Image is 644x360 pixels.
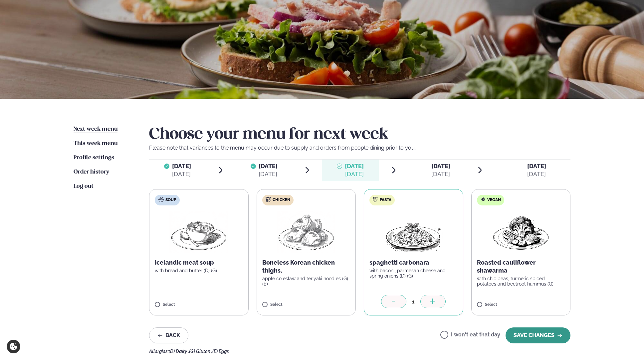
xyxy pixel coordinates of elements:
a: Next week menu [74,125,117,133]
span: [DATE] [259,163,278,170]
span: [DATE] [527,163,546,170]
img: Chicken-thighs.png [277,211,335,253]
a: Log out [74,182,94,190]
h2: Choose your menu for next week [149,125,570,144]
a: Profile settings [74,154,114,162]
img: Vegan.png [492,211,550,253]
span: Log out [74,183,94,189]
img: pasta.svg [373,197,378,202]
a: Cookie settings [7,340,20,353]
span: Pasta [380,197,391,203]
p: with chic peas, turmeric spiced potatoes and beetroot hummus (G) [477,276,565,287]
div: [DATE] [431,170,450,178]
button: Back [149,327,188,343]
p: Roasted cauliflower shawarma [477,259,565,275]
a: Order history [74,168,109,176]
img: soup.svg [158,197,164,202]
div: [DATE] [527,170,546,178]
a: This week menu [74,140,117,148]
span: Profile settings [74,155,114,161]
span: Chicken [273,197,290,203]
p: with bread and butter (D) (G) [155,268,243,273]
span: (E) Eggs [212,349,229,354]
span: (D) Dairy , [169,349,189,354]
p: Icelandic meat soup [155,259,243,267]
button: SAVE CHANGES [506,327,570,343]
img: Vegan.svg [480,197,486,202]
p: spaghetti carbonara [369,259,458,267]
div: Allergies: [149,349,570,354]
p: apple coleslaw and teriyaki noodles (G) (E) [262,276,350,287]
span: [DATE] [172,163,191,170]
div: 1 [406,298,420,305]
span: Order history [74,169,109,175]
div: [DATE] [345,170,364,178]
span: Next week menu [74,126,117,132]
span: [DATE] [345,163,364,170]
p: Please note that variances to the menu may occur due to supply and orders from people dining prio... [149,144,570,152]
span: [DATE] [431,163,450,170]
p: with bacon , parmesan cheese and spring onions (D) (G) [369,268,458,279]
div: [DATE] [259,170,278,178]
span: This week menu [74,141,117,146]
span: Vegan [487,197,501,203]
img: chicken.svg [266,197,271,202]
span: Soup [165,197,176,203]
img: Soup.png [169,211,228,253]
p: Boneless Korean chicken thighs, [262,259,350,275]
div: [DATE] [172,170,191,178]
img: Spagetti.png [384,211,443,253]
span: (G) Gluten , [189,349,212,354]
